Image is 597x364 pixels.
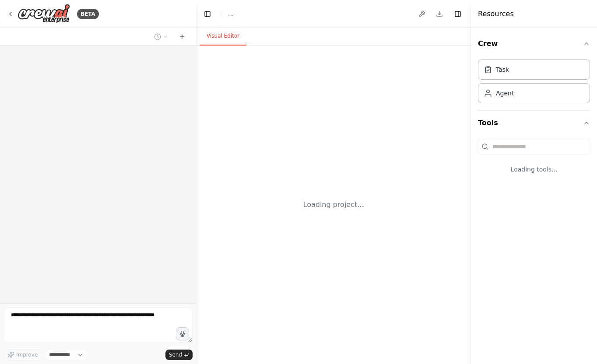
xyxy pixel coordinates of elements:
button: Hide right sidebar [452,8,464,20]
h4: Resources [478,9,514,19]
div: BETA [77,9,99,19]
button: Crew [478,31,590,56]
div: Agent [496,89,514,98]
button: Visual Editor [200,27,246,45]
div: Loading tools... [478,158,590,181]
span: Send [169,351,182,358]
span: ... [228,10,234,18]
nav: breadcrumb [228,10,234,18]
button: Click to speak your automation idea [176,327,189,340]
button: Start a new chat [175,31,189,42]
button: Send [165,350,193,360]
div: Task [496,65,509,74]
img: Logo [18,4,70,24]
button: Hide left sidebar [201,8,214,20]
button: Improve [4,349,42,360]
span: Improve [16,351,38,358]
button: Switch to previous chat [151,31,172,42]
button: Tools [478,111,590,135]
div: Crew [478,56,590,110]
div: Loading project... [303,199,364,210]
div: Tools [478,135,590,188]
